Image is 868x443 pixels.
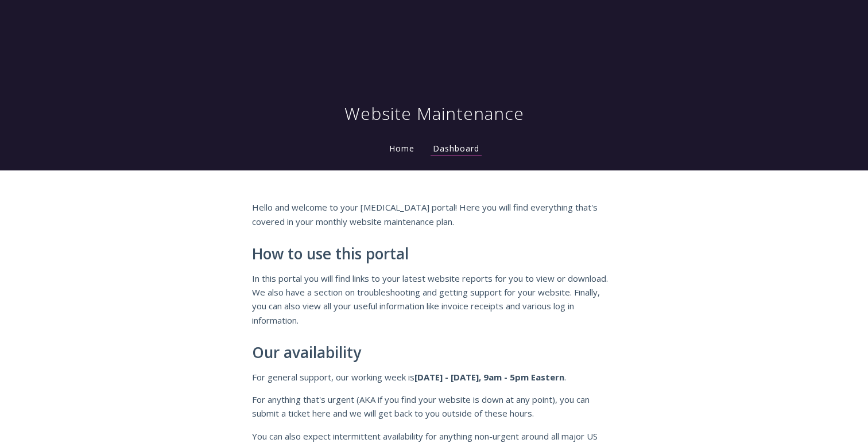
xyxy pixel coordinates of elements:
[252,370,616,384] p: For general support, our working week is .
[431,143,482,156] a: Dashboard
[252,200,616,228] p: Hello and welcome to your [MEDICAL_DATA] portal! Here you will find everything that's covered in ...
[387,143,417,154] a: Home
[252,393,616,421] p: For anything that's urgent (AKA if you find your website is down at any point), you can submit a ...
[252,246,616,263] h2: How to use this portal
[344,102,524,125] h1: Website Maintenance
[252,271,616,328] p: In this portal you will find links to your latest website reports for you to view or download. We...
[414,371,564,383] strong: [DATE] - [DATE], 9am - 5pm Eastern
[252,344,616,362] h2: Our availability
